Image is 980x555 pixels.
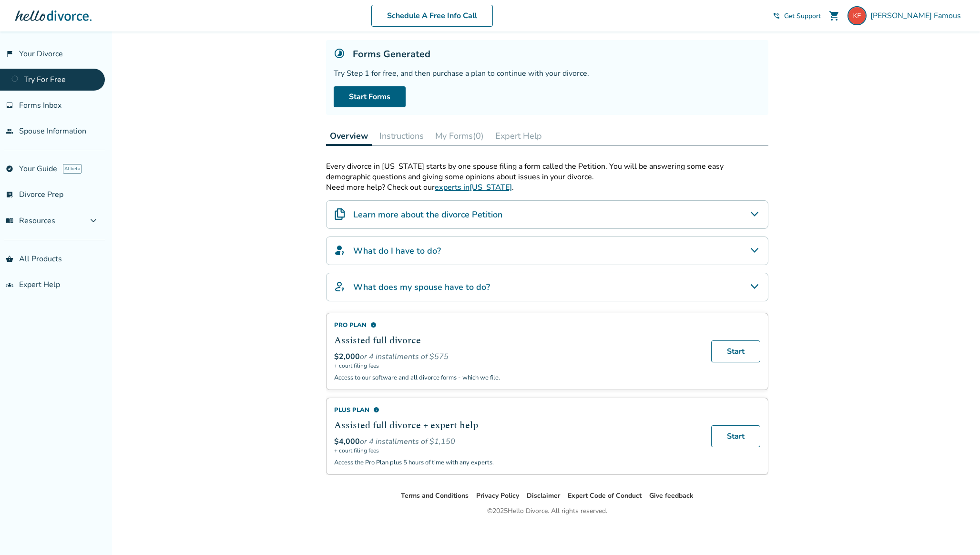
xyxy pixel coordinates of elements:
[326,273,768,301] div: What does my spouse have to do?
[6,127,13,135] span: people
[828,10,840,21] span: shopping_cart
[527,490,560,502] li: Disclaimer
[326,126,372,146] button: Overview
[371,5,493,27] a: Schedule A Free Info Call
[334,208,346,220] img: Learn more about the divorce Petition
[353,208,502,221] h4: Learn more about the divorce Petition
[326,200,768,229] div: Learn more about the divorce Petition
[847,6,867,25] img: karensmithfamous@gmail.com
[932,509,980,555] iframe: Chat Widget
[435,182,512,193] a: experts in[US_STATE]
[334,321,700,329] div: Pro Plan
[334,68,761,79] div: Try Step 1 for free, and then purchase a plan to continue with your divorce.
[334,373,700,382] p: Access to our software and all divorce forms - which we file.
[6,216,55,226] span: Resources
[334,362,700,370] span: + court filing fees
[711,340,760,362] a: Start
[870,10,965,21] span: [PERSON_NAME] Famous
[334,447,700,454] span: + court filing fees
[376,126,428,145] button: Instructions
[649,490,694,502] li: Give feedback
[326,182,768,193] p: Need more help? Check out our .
[773,11,821,21] a: phone_in_talkGet Support
[6,102,13,109] span: inbox
[373,407,379,413] span: info
[773,12,780,20] span: phone_in_talk
[334,436,700,447] div: or 4 installments of $1,150
[334,245,346,256] img: What do I have to do?
[476,491,519,500] a: Privacy Policy
[353,281,490,293] h4: What does my spouse have to do?
[6,217,13,225] span: menu_book
[431,126,488,145] button: My Forms(0)
[334,458,700,467] p: Access the Pro Plan plus 5 hours of time with any experts.
[487,505,607,517] div: © 2025 Hello Divorce. All rights reserved.
[88,215,99,226] span: expand_more
[326,161,768,182] p: Every divorce in [US_STATE] starts by one spouse filing a form called the Petition. You will be a...
[334,351,700,362] div: or 4 installments of $575
[401,491,469,500] a: Terms and Conditions
[19,100,61,111] span: Forms Inbox
[6,281,13,288] span: groups
[334,406,700,414] div: Plus Plan
[334,281,346,292] img: What does my spouse have to do?
[784,11,821,21] span: Get Support
[334,436,360,447] span: $4,000
[63,164,82,174] span: AI beta
[6,191,13,198] span: list_alt_check
[334,333,700,348] h2: Assisted full divorce
[370,322,377,328] span: info
[6,50,13,58] span: flag_2
[326,236,768,265] div: What do I have to do?
[334,351,360,362] span: $2,000
[491,126,546,145] button: Expert Help
[6,165,13,173] span: explore
[353,245,441,257] h4: What do I have to do?
[6,255,13,263] span: shopping_basket
[334,86,406,107] a: Start Forms
[353,48,430,61] h5: Forms Generated
[711,425,760,447] a: Start
[334,418,700,432] h2: Assisted full divorce + expert help
[568,491,642,500] a: Expert Code of Conduct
